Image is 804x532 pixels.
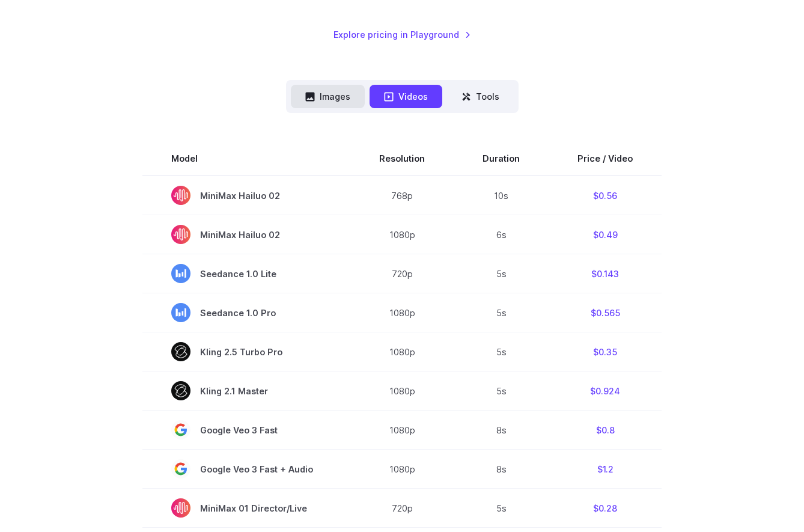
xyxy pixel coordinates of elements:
td: 5s [454,254,549,293]
th: Price / Video [549,142,662,176]
th: Duration [454,142,549,176]
span: Seedance 1.0 Lite [171,264,321,283]
td: 720p [350,489,454,528]
td: 5s [454,332,549,371]
span: Kling 2.5 Turbo Pro [171,342,321,361]
td: 1080p [350,450,454,489]
td: $0.28 [549,489,662,528]
td: $0.924 [549,371,662,411]
td: 1080p [350,371,454,411]
td: 5s [454,489,549,528]
td: $0.35 [549,332,662,371]
td: $0.56 [549,176,662,215]
td: 720p [350,254,454,293]
td: $0.565 [549,293,662,332]
button: Tools [447,85,514,108]
th: Resolution [350,142,454,176]
td: $0.143 [549,254,662,293]
td: 1080p [350,411,454,450]
a: Explore pricing in Playground [333,28,471,41]
td: 768p [350,176,454,215]
span: MiniMax Hailuo 02 [171,186,321,205]
span: Google Veo 3 Fast + Audio [171,459,321,478]
td: $0.8 [549,411,662,450]
span: Kling 2.1 Master [171,381,321,400]
td: 5s [454,371,549,411]
td: 10s [454,176,549,215]
td: 1080p [350,332,454,371]
td: 5s [454,293,549,332]
span: MiniMax 01 Director/Live [171,498,321,518]
span: Google Veo 3 Fast [171,420,321,439]
td: $1.2 [549,450,662,489]
td: 1080p [350,293,454,332]
span: Seedance 1.0 Pro [171,303,321,322]
td: 8s [454,450,549,489]
span: MiniMax Hailuo 02 [171,225,321,244]
button: Videos [370,85,442,108]
td: $0.49 [549,215,662,254]
td: 6s [454,215,549,254]
td: 1080p [350,215,454,254]
td: 8s [454,411,549,450]
th: Model [142,142,350,176]
button: Images [291,85,365,108]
